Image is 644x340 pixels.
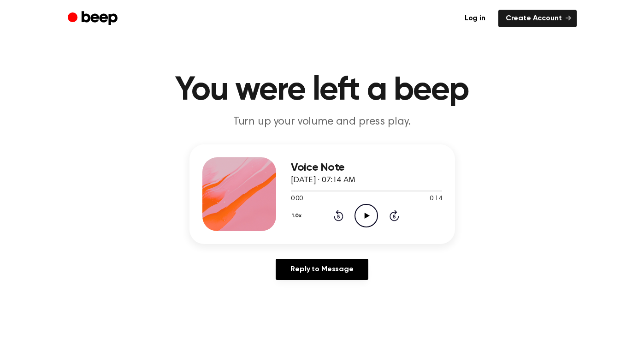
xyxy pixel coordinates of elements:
[68,10,120,28] a: Beep
[291,208,305,224] button: 1.0x
[291,161,442,174] h3: Voice Note
[291,194,303,204] span: 0:00
[145,114,499,130] p: Turn up your volume and press play.
[498,10,577,27] a: Create Account
[430,194,442,204] span: 0:14
[291,176,355,185] span: [DATE] · 07:14 AM
[457,10,493,27] a: Log in
[86,74,558,107] h1: You were left a beep
[276,259,368,280] a: Reply to Message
